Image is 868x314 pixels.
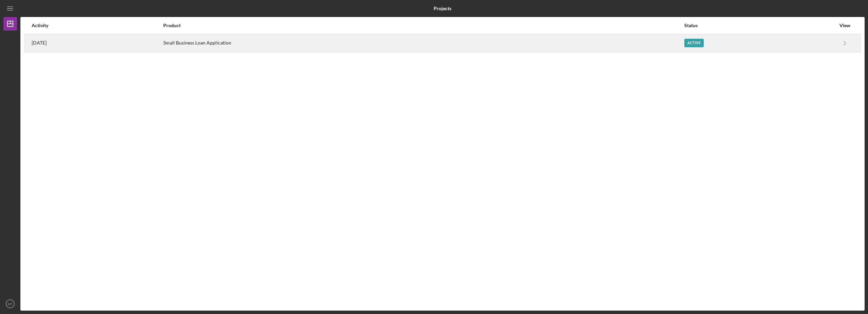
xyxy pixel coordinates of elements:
text: MT [8,302,13,306]
div: Status [684,23,836,28]
div: Product [163,23,684,28]
time: 2025-10-10 16:58 [32,40,47,46]
div: Active [684,39,704,47]
div: Activity [32,23,163,28]
b: Projects [434,6,451,11]
button: MT [3,297,17,311]
div: View [836,23,853,28]
div: Small Business Loan Application [163,35,684,52]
